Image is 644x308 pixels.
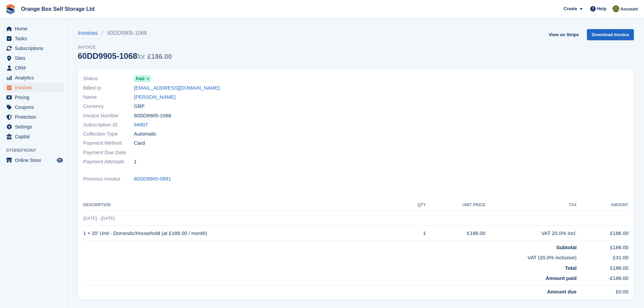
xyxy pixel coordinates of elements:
[564,5,577,12] span: Create
[620,6,638,13] span: Account
[83,149,134,157] span: Payment Due Date
[134,130,157,138] span: Automatic
[15,63,55,73] span: CRM
[5,4,16,14] img: stora-icon-8386f47178a22dfd0bd8f6a31ec36ba5ce8667c1dd55bd0f319d3a0aa187defe.svg
[577,241,628,251] td: £186.00
[3,34,64,43] a: menu
[577,262,628,272] td: £186.00
[134,112,171,120] span: 60DD9905-1068
[134,175,171,183] a: 60DD9905-0891
[587,29,634,40] a: Download Invoice
[3,156,64,165] a: menu
[83,158,134,166] span: Payment Attempts
[577,251,628,262] td: £31.00
[15,24,55,33] span: Home
[404,200,426,211] th: QTY
[134,158,137,166] span: 1
[15,122,55,132] span: Settings
[78,29,102,37] a: Invoices
[83,75,134,82] span: Status
[3,63,64,73] a: menu
[485,230,577,237] div: VAT 20.0% incl.
[3,53,64,63] a: menu
[426,226,485,241] td: £186.00
[3,83,64,92] a: menu
[546,275,577,281] strong: Amount paid
[78,51,172,61] div: 60DD9905-1068
[15,73,55,82] span: Analytics
[56,156,64,164] a: Preview store
[556,244,577,250] strong: Subtotal
[83,130,134,138] span: Collection Type
[3,73,64,82] a: menu
[577,285,628,295] td: £0.00
[83,200,404,211] th: Description
[3,112,64,122] a: menu
[83,112,134,120] span: Invoice Number
[83,251,577,262] td: VAT (20.0% inclusive)
[3,93,64,102] a: menu
[83,226,404,241] td: 1 × 20' Unit - Domestic/Household (at £186.00 / month)
[15,132,55,141] span: Capital
[147,53,172,60] span: £186.00
[134,139,145,147] span: Card
[83,139,134,147] span: Payment Method
[15,53,55,63] span: Sites
[15,83,55,92] span: Invoices
[15,102,55,112] span: Coupons
[597,5,606,12] span: Help
[404,226,426,241] td: 1
[83,102,134,110] span: Currency
[78,29,172,37] nav: breadcrumbs
[577,272,628,285] td: -£186.00
[15,34,55,43] span: Tasks
[83,175,134,183] span: Previous Invoice
[83,93,134,101] span: Name
[547,289,577,294] strong: Amount due
[134,84,220,92] a: [EMAIL_ADDRESS][DOMAIN_NAME]
[134,75,151,82] a: Paid
[83,84,134,92] span: Billed to
[18,3,97,15] a: Orange Box Self Storage Ltd
[137,53,145,60] span: for
[134,121,148,129] a: 94807
[3,44,64,53] a: menu
[134,102,145,110] span: GBP
[6,147,67,154] span: Storefront
[136,76,144,82] span: Paid
[546,29,581,40] a: View on Stripe
[15,156,55,165] span: Online Store
[3,122,64,132] a: menu
[78,44,172,51] span: Invoice
[426,200,485,211] th: Unit Price
[577,200,628,211] th: Amount
[3,102,64,112] a: menu
[485,200,577,211] th: Tax
[3,24,64,33] a: menu
[15,44,55,53] span: Subscriptions
[613,5,619,12] img: Pippa White
[3,132,64,141] a: menu
[15,112,55,122] span: Protection
[83,121,134,129] span: Subscription ID
[565,265,577,271] strong: Total
[577,226,628,241] td: £186.00
[134,93,175,101] a: [PERSON_NAME]
[83,216,115,221] span: [DATE] - [DATE]
[15,93,55,102] span: Pricing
